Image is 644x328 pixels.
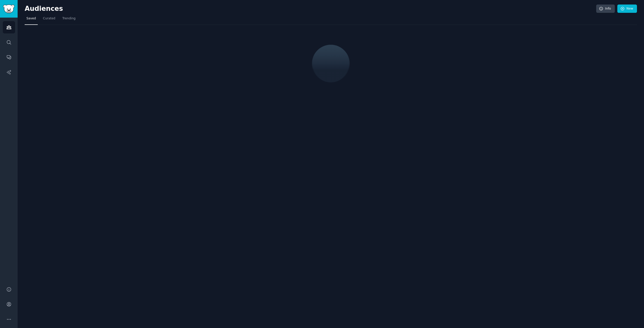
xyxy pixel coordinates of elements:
h2: Audiences [25,5,596,13]
span: Saved [26,16,36,21]
a: New [617,5,637,13]
a: Curated [41,15,57,25]
a: Saved [25,15,38,25]
span: Curated [43,16,55,21]
a: Info [596,5,615,13]
span: Trending [62,16,75,21]
a: Trending [61,15,77,25]
img: GummySearch logo [3,5,15,13]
